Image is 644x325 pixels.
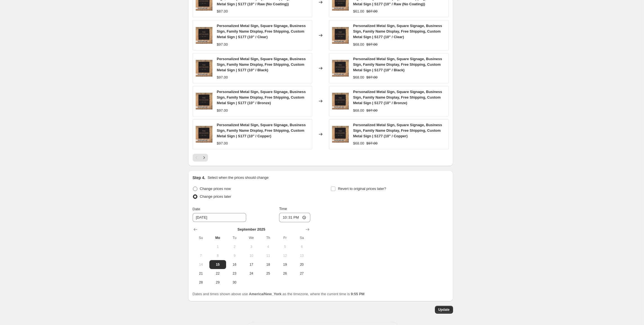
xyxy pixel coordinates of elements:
[245,262,257,267] span: 17
[200,154,208,162] button: Next
[217,24,306,39] span: Personalized Metal Sign, Square Signage, Business Sign, Family Name Display, Free Shipping, Custo...
[226,269,243,278] button: Tuesday September 23 2025
[260,269,277,278] button: Thursday September 25 2025
[332,27,349,44] img: il_fullxfull.4488497606_2dpg_d2658c9b-680d-49aa-959f-e88b49490931_80x.jpg
[279,262,291,267] span: 19
[277,251,293,260] button: Friday September 12 2025
[226,242,243,251] button: Tuesday September 2 2025
[353,123,442,138] span: Personalized Metal Sign, Square Signage, Business Sign, Family Name Display, Free Shipping, Custo...
[293,260,310,269] button: Saturday September 20 2025
[212,271,224,276] span: 22
[353,141,364,146] div: $68.00
[277,269,293,278] button: Friday September 26 2025
[212,262,224,267] span: 15
[193,154,208,162] nav: Pagination
[245,236,257,240] span: We
[228,253,241,258] span: 9
[243,251,260,260] button: Wednesday September 10 2025
[279,207,287,211] span: Time
[195,271,207,276] span: 21
[195,280,207,285] span: 28
[200,187,231,191] span: Change prices now
[226,251,243,260] button: Tuesday September 9 2025
[209,278,226,287] button: Monday September 29 2025
[195,236,207,240] span: Su
[260,251,277,260] button: Thursday September 11 2025
[217,90,306,105] span: Personalized Metal Sign, Square Signage, Business Sign, Family Name Display, Free Shipping, Custo...
[366,75,377,80] strike: $97.00
[304,226,311,233] button: Show next month, October 2025
[279,236,291,240] span: Fr
[338,187,386,191] span: Revert to original prices later?
[293,251,310,260] button: Saturday September 13 2025
[279,245,291,249] span: 5
[438,307,450,312] span: Update
[296,236,308,240] span: Sa
[262,262,274,267] span: 18
[353,90,442,105] span: Personalized Metal Sign, Square Signage, Business Sign, Family Name Display, Free Shipping, Custo...
[243,269,260,278] button: Wednesday September 24 2025
[192,226,199,233] button: Show previous month, August 2025
[212,253,224,258] span: 8
[193,260,209,269] button: Sunday September 14 2025
[353,108,364,113] div: $68.00
[217,108,228,113] div: $97.00
[226,233,243,242] th: Tuesday
[193,269,209,278] button: Sunday September 21 2025
[193,251,209,260] button: Sunday September 7 2025
[249,292,282,296] b: America/New_York
[196,126,212,143] img: il_fullxfull.4488497606_2dpg_d2658c9b-680d-49aa-959f-e88b49490931_80x.jpg
[353,42,364,47] div: $68.00
[243,260,260,269] button: Wednesday September 17 2025
[195,253,207,258] span: 7
[245,271,257,276] span: 24
[293,269,310,278] button: Saturday September 27 2025
[209,251,226,260] button: Monday September 8 2025
[226,260,243,269] button: Tuesday September 16 2025
[296,245,308,249] span: 6
[212,245,224,249] span: 1
[217,75,228,80] div: $97.00
[353,24,442,39] span: Personalized Metal Sign, Square Signage, Business Sign, Family Name Display, Free Shipping, Custo...
[196,27,212,44] img: il_fullxfull.4488497606_2dpg_d2658c9b-680d-49aa-959f-e88b49490931_80x.jpg
[366,42,377,47] strike: $97.00
[228,236,241,240] span: Tu
[260,260,277,269] button: Thursday September 18 2025
[209,242,226,251] button: Monday September 1 2025
[296,262,308,267] span: 20
[296,271,308,276] span: 27
[193,175,205,180] h2: Step 4.
[353,9,364,14] div: $61.00
[332,60,349,77] img: il_fullxfull.4488497606_2dpg_d2658c9b-680d-49aa-959f-e88b49490931_80x.jpg
[196,93,212,109] img: il_fullxfull.4488497606_2dpg_d2658c9b-680d-49aa-959f-e88b49490931_80x.jpg
[217,42,228,47] div: $97.00
[196,60,212,77] img: il_fullxfull.4488497606_2dpg_d2658c9b-680d-49aa-959f-e88b49490931_80x.jpg
[435,306,453,314] button: Update
[332,126,349,143] img: il_fullxfull.4488497606_2dpg_d2658c9b-680d-49aa-959f-e88b49490931_80x.jpg
[217,141,228,146] div: $97.00
[277,260,293,269] button: Friday September 19 2025
[262,253,274,258] span: 11
[293,242,310,251] button: Saturday September 6 2025
[193,213,246,222] input: 9/15/2025
[279,271,291,276] span: 26
[228,271,241,276] span: 23
[217,57,306,72] span: Personalized Metal Sign, Square Signage, Business Sign, Family Name Display, Free Shipping, Custo...
[277,233,293,242] th: Friday
[193,278,209,287] button: Sunday September 28 2025
[228,280,241,285] span: 30
[353,57,442,72] span: Personalized Metal Sign, Square Signage, Business Sign, Family Name Display, Free Shipping, Custo...
[279,213,310,222] input: 12:00
[217,9,228,14] div: $87.00
[193,207,200,211] span: Date
[228,245,241,249] span: 2
[212,280,224,285] span: 29
[212,236,224,240] span: Mo
[207,175,268,180] p: Select when the prices should change
[262,236,274,240] span: Th
[209,260,226,269] button: Today Monday September 15 2025
[243,233,260,242] th: Wednesday
[293,233,310,242] th: Saturday
[262,271,274,276] span: 25
[193,233,209,242] th: Sunday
